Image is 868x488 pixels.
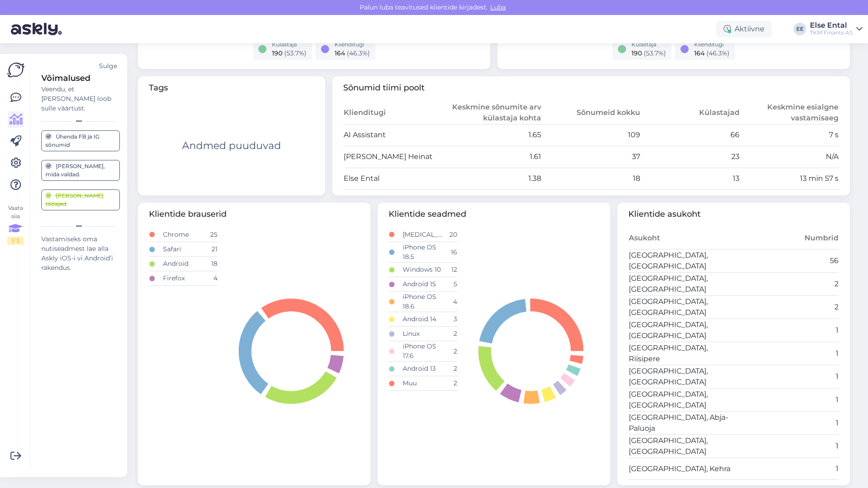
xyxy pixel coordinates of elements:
[343,168,442,189] td: Else Ental
[204,228,218,242] td: 25
[284,49,306,57] span: ( 53.7 %)
[182,138,281,153] div: Andmed puuduvad
[41,160,120,181] a: [PERSON_NAME], mida valdad.
[542,146,641,168] td: 37
[628,365,734,388] td: [GEOGRAPHIC_DATA], [GEOGRAPHIC_DATA]
[163,228,204,242] td: Chrome
[442,168,541,189] td: 1.38
[204,242,218,257] td: 21
[444,376,458,391] td: 2
[694,49,705,57] span: 164
[740,146,839,168] td: N/A
[740,101,839,124] th: Keskmine esialgne vastamisaeg
[694,40,730,49] div: Klienditugi
[442,124,541,146] td: 1.65
[740,124,839,146] td: 7 s
[444,228,458,242] td: 20
[7,61,25,79] img: Askly Logo
[628,435,734,458] td: [GEOGRAPHIC_DATA], [GEOGRAPHIC_DATA]
[7,204,24,245] div: Vaata siia
[402,362,444,376] td: Android 13
[204,271,218,286] td: 4
[641,124,740,146] td: 66
[347,49,370,57] span: ( 46.3 %)
[442,146,541,168] td: 1.61
[810,22,853,29] div: Else Ental
[542,168,641,189] td: 18
[734,319,839,342] td: 1
[734,435,839,458] td: 1
[343,82,839,94] span: Sõnumid tiimi poolt
[794,23,806,35] div: EE
[149,82,314,94] span: Tags
[45,162,116,179] div: [PERSON_NAME], mida valdad.
[631,49,642,57] span: 190
[628,273,734,296] td: [GEOGRAPHIC_DATA], [GEOGRAPHIC_DATA]
[734,365,839,388] td: 1
[41,189,120,210] a: [PERSON_NAME] tööajad.
[628,342,734,365] td: [GEOGRAPHIC_DATA], Riisipere
[734,228,839,249] th: Numbrid
[45,133,116,149] div: Ühenda FB ja IG sõnumid
[444,242,458,263] td: 16
[628,412,734,435] td: [GEOGRAPHIC_DATA], Abja-Paluoja
[99,61,117,71] div: Sulge
[628,228,734,249] th: Asukoht
[343,146,442,168] td: [PERSON_NAME] Heinat
[641,101,740,124] th: Külastajad
[41,72,120,85] div: Võimalused
[628,388,734,412] td: [GEOGRAPHIC_DATA], [GEOGRAPHIC_DATA]
[402,228,444,242] td: [MEDICAL_DATA]
[343,124,442,146] td: AI Assistant
[402,263,444,277] td: Windows 10
[442,101,541,124] th: Keskmine sõnumite arv külastaja kohta
[402,277,444,292] td: Android 15
[628,458,734,480] td: [GEOGRAPHIC_DATA], Kehra
[734,273,839,296] td: 2
[628,296,734,319] td: [GEOGRAPHIC_DATA], [GEOGRAPHIC_DATA]
[631,40,666,49] div: Külastaja
[7,237,24,245] div: 1 / 3
[343,101,442,124] th: Klienditugi
[810,29,853,36] div: TKM Finants AS
[734,412,839,435] td: 1
[163,271,204,286] td: Firefox
[444,362,458,376] td: 2
[335,49,345,57] span: 164
[41,130,120,151] a: Ühenda FB ja IG sõnumid
[389,208,599,220] span: Klientide seadmed
[149,208,360,220] span: Klientide brauserid
[45,192,116,208] div: [PERSON_NAME] tööajad.
[402,376,444,391] td: Muu
[41,85,120,113] div: Veendu, et [PERSON_NAME] loob sulle väärtust.
[41,234,120,273] div: Vastamiseks oma nutiseadmest lae alla Askly iOS-i vi Android’i rakendus.
[163,242,204,257] td: Safari
[402,292,444,312] td: iPhone OS 18.6
[628,319,734,342] td: [GEOGRAPHIC_DATA], [GEOGRAPHIC_DATA]
[444,292,458,312] td: 4
[740,168,839,189] td: 13 min 57 s
[810,22,863,36] a: Else EntalTKM Finants AS
[444,312,458,327] td: 3
[402,312,444,327] td: Android 14
[734,342,839,365] td: 1
[628,208,839,220] span: Klientide asukoht
[641,168,740,189] td: 13
[444,341,458,362] td: 2
[335,40,370,49] div: Klienditugi
[272,49,282,57] span: 190
[444,263,458,277] td: 12
[734,458,839,480] td: 1
[734,388,839,412] td: 1
[542,124,641,146] td: 109
[644,49,666,57] span: ( 53.7 %)
[641,146,740,168] td: 23
[272,40,306,49] div: Külastaja
[402,327,444,341] td: Linux
[402,242,444,263] td: iPhone OS 18.5
[402,341,444,362] td: iPhone OS 17.6
[734,249,839,273] td: 56
[734,296,839,319] td: 2
[163,257,204,271] td: Android
[488,3,508,11] span: Luba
